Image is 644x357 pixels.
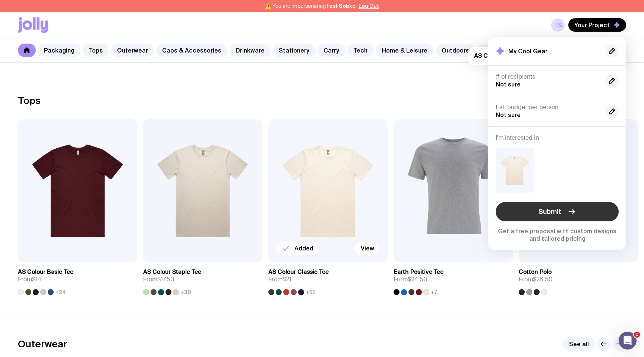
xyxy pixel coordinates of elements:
[519,268,552,276] h3: Cotton Polo
[268,268,329,276] h3: AS Colour Classic Tee
[519,262,638,295] a: Cotton PoloFrom$26.50
[355,241,380,255] a: View
[496,202,619,221] button: Submit
[18,95,41,106] h2: Tops
[38,44,80,57] a: Packaging
[276,241,319,255] button: Added
[519,276,553,283] span: From
[273,44,315,57] a: Stationery
[508,47,547,55] h2: My Cool Gear
[265,3,356,9] span: ⚠️ You are impersonating
[563,337,595,351] a: See all
[359,3,379,9] button: Log Out
[568,18,626,32] button: Your Project
[394,262,513,295] a: Earth Positive TeeFrom$24.50+7
[326,3,356,9] span: Test Sobko
[18,338,67,350] h2: Outerwear
[18,262,137,295] a: AS Colour Basic TeeFrom$14+24
[18,268,73,276] h3: AS Colour Basic Tee
[143,262,262,295] a: AS Colour Staple TeeFrom$17.50+30
[318,44,345,57] a: Carry
[496,81,521,88] span: Not sure
[496,73,599,80] h4: # of recipients
[431,289,437,295] span: +7
[496,134,619,142] h4: I'm interested in
[230,44,271,57] a: Drinkware
[156,44,227,57] a: Caps & Accessories
[496,227,619,242] p: Get a free proposal with custom designs and tailored pricing
[180,289,191,295] span: +30
[347,44,373,57] a: Tech
[394,276,427,283] span: From
[111,44,154,57] a: Outerwear
[436,44,475,57] a: Outdoors
[394,268,443,276] h3: Earth Positive Tee
[32,275,41,283] span: $14
[55,289,66,295] span: +24
[533,275,553,283] span: $26.50
[157,275,174,283] span: $17.50
[282,275,291,283] span: $21
[143,276,174,283] span: From
[474,52,534,60] strong: AS Colour Classic Tee
[143,268,201,276] h3: AS Colour Staple Tee
[574,21,610,29] span: Your Project
[376,44,433,57] a: Home & Leisure
[634,332,640,338] span: 1
[539,207,561,216] span: Submit
[306,289,315,295] span: +55
[268,262,388,295] a: AS Colour Classic TeeFrom$21+55
[496,104,599,111] h4: Est. budget per person
[496,111,521,118] span: Not sure
[83,44,109,57] a: Tops
[551,18,565,32] a: TS
[474,52,620,60] span: has been added to your wishlist
[619,332,637,350] iframe: Intercom live chat
[18,276,41,283] span: From
[408,275,427,283] span: $24.50
[268,276,291,283] span: From
[294,244,313,252] span: Added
